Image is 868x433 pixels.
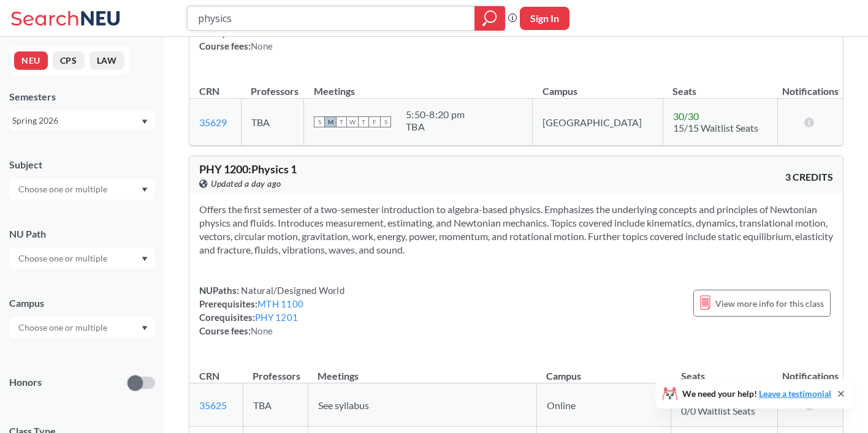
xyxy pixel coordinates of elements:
[9,179,155,200] div: Dropdown arrow
[358,116,369,127] span: T
[255,312,298,323] a: PHY 1201
[199,399,227,411] a: 35625
[777,72,843,99] th: Notifications
[9,317,155,338] div: Dropdown arrow
[536,357,671,383] th: Campus
[142,257,148,262] svg: Dropdown arrow
[199,116,227,128] a: 35629
[369,116,380,127] span: F
[314,116,325,127] span: S
[239,285,345,296] span: Natural/Designed World
[325,116,336,127] span: M
[9,90,155,104] div: Semesters
[380,116,391,127] span: S
[759,388,831,399] a: Leave a testimonial
[199,369,219,383] div: CRN
[663,72,777,99] th: Seats
[715,296,824,311] span: View more info for this class
[474,6,505,31] div: magnifying glass
[12,251,115,266] input: Choose one or multiple
[9,227,155,241] div: NU Path
[318,399,369,411] span: See syllabus
[89,51,124,70] button: LAW
[347,116,358,127] span: W
[12,320,115,335] input: Choose one or multiple
[671,357,778,383] th: Seats
[406,108,465,121] div: 5:50 - 8:20 pm
[199,284,345,337] div: NUPaths: Prerequisites: Corequisites: Course fees:
[257,298,303,309] a: MTH 1100
[482,10,497,27] svg: magnifying glass
[406,121,465,133] div: TBA
[199,162,297,176] span: PHY 1200 : Physics 1
[777,357,843,383] th: Notifications
[9,375,42,390] p: Honors
[336,116,347,127] span: T
[199,203,833,257] section: Offers the first semester of a two-semester introduction to algebra-based physics. Emphasizes the...
[673,122,758,134] span: 15/15 Waitlist Seats
[9,158,155,171] div: Subject
[243,383,308,427] td: TBA
[308,357,536,383] th: Meetings
[142,119,148,124] svg: Dropdown arrow
[241,72,303,99] th: Professors
[681,405,755,416] span: 0/0 Waitlist Seats
[142,326,148,331] svg: Dropdown arrow
[673,110,699,122] span: 30 / 30
[14,51,48,70] button: NEU
[304,72,533,99] th: Meetings
[243,357,308,383] th: Professors
[520,7,569,30] button: Sign In
[211,177,281,190] span: Updated a day ago
[12,114,140,127] div: Spring 2026
[533,72,663,99] th: Campus
[53,51,85,70] button: CPS
[142,187,148,192] svg: Dropdown arrow
[251,325,273,336] span: None
[241,99,303,146] td: TBA
[9,248,155,269] div: Dropdown arrow
[533,99,663,146] td: [GEOGRAPHIC_DATA]
[536,383,671,427] td: Online
[12,182,115,197] input: Choose one or multiple
[9,111,155,130] div: Spring 2026Dropdown arrow
[682,390,831,398] span: We need your help!
[251,40,273,51] span: None
[785,170,833,184] span: 3 CREDITS
[197,8,466,29] input: Class, professor, course number, "phrase"
[199,85,219,98] div: CRN
[9,296,155,310] div: Campus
